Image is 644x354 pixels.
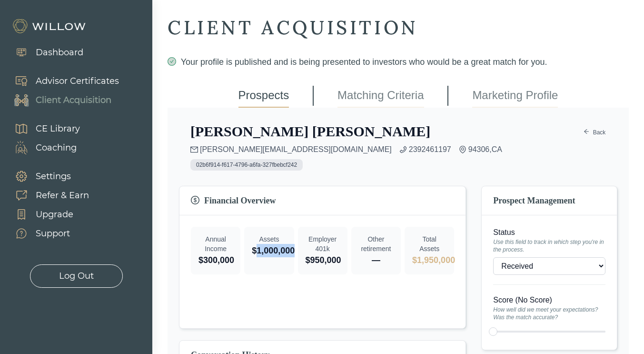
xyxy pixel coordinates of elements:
[36,94,111,107] div: Client Acquisition
[306,253,340,267] p: $950,000
[493,306,605,321] span: How well did we meet your expectations? Was the match accurate?
[36,142,77,154] div: Coaching
[36,170,71,183] div: Settings
[412,234,446,253] p: Total Assets
[36,208,73,221] div: Upgrade
[306,234,340,253] p: Employer 401k
[583,127,606,138] a: arrow-leftBack
[12,19,88,34] img: Willow
[198,253,233,267] p: $300,000
[190,123,430,140] h2: [PERSON_NAME] [PERSON_NAME]
[584,129,589,136] span: arrow-left
[190,159,303,171] span: 02b6f914-f617-4796-a6fa-327fbebcf242
[493,194,605,207] h3: Prospect Management
[5,91,119,110] a: Client Acquisition
[5,186,89,205] a: Refer & Earn
[5,138,80,157] a: Coaching
[359,253,393,267] p: —
[399,146,407,153] span: phone
[168,15,629,40] div: CLIENT ACQUISITION
[191,196,200,205] span: dollar
[168,55,629,69] div: Your profile is published and is being presented to investors who would be a great match for you.
[5,71,119,91] a: Advisor Certificates
[409,144,451,155] a: 2392461197
[168,57,176,66] span: check-circle
[459,146,466,153] span: environment
[36,189,89,202] div: Refer & Earn
[5,167,89,186] a: Settings
[493,238,605,253] span: Use this field to track in which step you're in the process.
[468,144,502,155] span: 94306 , CA
[412,253,446,267] p: $1,950,000
[493,294,605,306] label: Score ( No Score )
[190,146,198,153] span: mail
[200,144,392,155] a: [PERSON_NAME][EMAIL_ADDRESS][DOMAIN_NAME]
[5,119,80,138] a: CE Library
[337,84,424,108] a: Matching Criteria
[36,46,83,59] div: Dashboard
[238,84,289,108] a: Prospects
[472,84,558,108] a: Marketing Profile
[5,43,83,62] a: Dashboard
[493,227,605,238] label: Status
[191,194,454,207] h3: Financial Overview
[198,234,233,253] p: Annual Income
[36,75,119,88] div: Advisor Certificates
[359,234,393,253] p: Other retirement
[5,205,89,224] a: Upgrade
[36,122,80,135] div: CE Library
[36,227,70,240] div: Support
[252,244,286,257] p: $1,000,000
[252,234,286,244] p: Assets
[59,270,94,283] div: Log Out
